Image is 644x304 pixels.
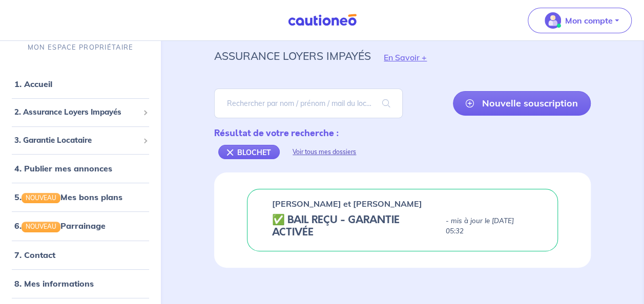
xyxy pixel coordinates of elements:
[4,74,157,95] div: 1. Accueil
[14,250,55,260] a: 7. Contact
[4,159,157,179] div: 4. Publier mes annonces
[528,8,632,33] button: illu_account_valid_menu.svgMon compte
[28,42,133,52] p: MON ESPACE PROPRIÉTAIRE
[272,214,533,238] div: state: CONTRACT-VALIDATED, Context: NOT-LESSOR,IS-GL-CAUTION-IN-LANDLORD
[272,198,422,210] p: [PERSON_NAME] et [PERSON_NAME]
[4,131,157,150] div: 3. Garantie Locataire
[272,214,442,238] h5: ✅ BAIL REÇU - GARANTIE ACTIVÉE
[214,126,369,140] div: Résultat de votre recherche :
[214,89,402,118] input: Rechercher par nom / prénom / mail du locataire
[14,221,106,231] a: 6.NOUVEAUParrainage
[4,216,157,236] div: 6.NOUVEAUParrainage
[284,14,361,27] img: Cautioneo
[280,140,369,164] div: Voir tous mes dossiers
[14,278,94,289] a: 8. Mes informations
[4,103,157,123] div: 2. Assurance Loyers Impayés
[371,42,440,72] button: En Savoir +
[218,145,280,159] div: BLOCHET
[370,89,403,118] span: search
[214,47,371,65] p: assurance loyers impayés
[4,245,157,265] div: 7. Contact
[14,164,112,174] a: 4. Publier mes annonces
[545,12,561,29] img: illu_account_valid_menu.svg
[453,91,591,116] a: Nouvelle souscription
[14,107,139,119] span: 2. Assurance Loyers Impayés
[14,192,122,203] a: 5.NOUVEAUMes bons plans
[446,216,533,236] p: - mis à jour le [DATE] 05:32
[4,187,157,208] div: 5.NOUVEAUMes bons plans
[14,79,52,90] a: 1. Accueil
[14,135,139,146] span: 3. Garantie Locataire
[565,14,613,27] p: Mon compte
[4,273,157,294] div: 8. Mes informations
